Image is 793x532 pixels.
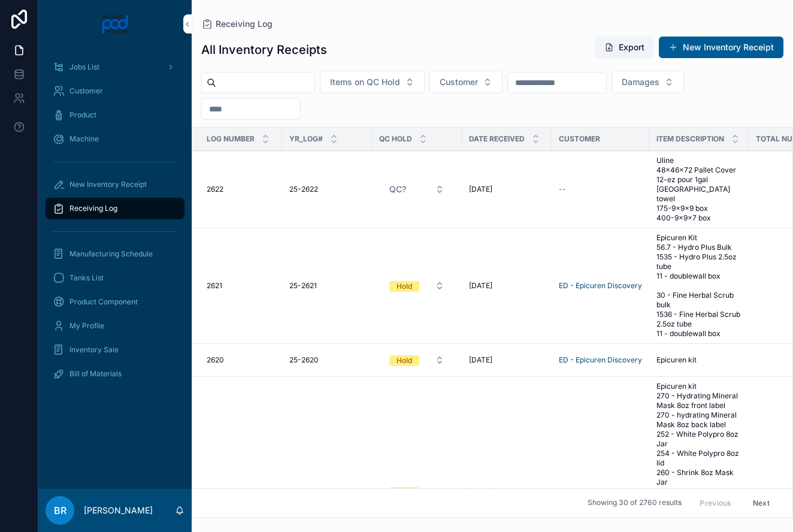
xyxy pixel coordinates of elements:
span: QC? [389,183,406,195]
span: [DATE] [469,487,492,497]
a: Machine [46,128,184,150]
button: New Inventory Receipt [659,37,783,58]
img: App logo [101,14,129,34]
a: [DATE] [469,355,544,365]
span: 2620 [207,355,224,365]
button: Select Button [380,481,454,503]
span: Bill of Materials [69,369,122,379]
span: Product Component [69,297,138,307]
span: 2619 [207,487,222,497]
span: Receiving Log [216,18,273,30]
button: Export [595,37,654,58]
span: 25-2621 [289,281,317,291]
a: ED - Epicuren Discovery [559,281,642,291]
a: Select Button [379,178,455,201]
span: New Inventory Receipt [69,180,147,189]
div: Hold [396,487,412,498]
span: Receiving Log [69,204,117,213]
button: Select Button [429,71,503,93]
span: Customer [559,134,600,144]
span: Jobs List [69,62,99,72]
a: 25-2620 [289,355,365,365]
span: Inventory Sale [69,345,119,355]
a: Product [46,104,184,126]
p: [PERSON_NAME] [84,504,153,516]
a: [DATE] [469,281,544,291]
a: Tanks List [46,267,184,289]
a: My Profile [46,315,184,337]
span: [DATE] [469,281,492,291]
span: Showing 30 of 2760 results [588,498,682,508]
a: 25-2622 [289,185,365,194]
span: [DATE] [469,355,492,365]
span: Customer [440,76,478,88]
button: Select Button [612,71,684,93]
a: ED - Epicuren Discovery [559,355,642,365]
button: Select Button [380,349,454,371]
a: Receiving Log [46,198,184,219]
div: Hold [396,355,412,366]
a: ED - Epicuren Discovery [559,487,642,497]
a: 25-2619 [289,487,365,497]
a: Uline 48x46x72 Pallet Cover 12-ez pour 1gal [GEOGRAPHIC_DATA] towel 175-9x9x9 box 400-9x9x7 box [656,156,741,223]
span: YR_LOG# [289,134,323,144]
a: Select Button [379,480,455,503]
a: Jobs List [46,56,184,78]
span: Damages [622,76,659,88]
span: 25-2620 [289,355,319,365]
span: Items on QC Hold [330,76,400,88]
a: Inventory Sale [46,339,184,361]
a: 2619 [207,487,275,497]
span: 2622 [207,185,223,194]
a: 2622 [207,185,275,194]
a: Receiving Log [201,18,273,30]
a: [DATE] [469,185,544,194]
div: Hold [396,281,412,292]
button: Select Button [320,71,425,93]
span: 2621 [207,281,222,291]
span: Product [69,110,96,120]
a: Select Button [379,349,455,371]
span: Date Received [469,134,525,144]
a: Bill of Materials [46,363,184,385]
span: Manufacturing Schedule [69,249,153,259]
span: Tanks List [69,273,104,283]
span: Item Description [656,134,724,144]
a: Product Component [46,291,184,313]
button: Next [744,494,778,512]
button: Select Button [380,179,454,200]
a: New Inventory Receipt [46,174,184,195]
a: Customer [46,80,184,102]
a: [DATE] [469,487,544,497]
a: Epicuren kit [656,355,741,365]
a: Epicuren Kit 56.7 - Hydro Plus Bulk 1535 - Hydro Plus 2.5oz tube 11 - doublewall box 30 - Fine He... [656,233,741,338]
span: Machine [69,134,99,144]
a: 25-2621 [289,281,365,291]
a: 2621 [207,281,275,291]
span: My Profile [69,321,104,331]
a: Select Button [379,274,455,297]
a: -- [559,185,642,194]
span: QC Hold [379,134,412,144]
span: 25-2622 [289,185,318,194]
span: BR [54,503,66,518]
a: Manufacturing Schedule [46,243,184,265]
h1: All Inventory Receipts [201,41,327,58]
span: 25-2619 [289,487,317,497]
a: 2620 [207,355,275,365]
span: Log Number [207,134,255,144]
span: [DATE] [469,185,492,194]
span: Epicuren kit [656,355,697,365]
button: Select Button [380,275,454,297]
div: scrollable content [38,48,192,400]
span: -- [559,185,566,194]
